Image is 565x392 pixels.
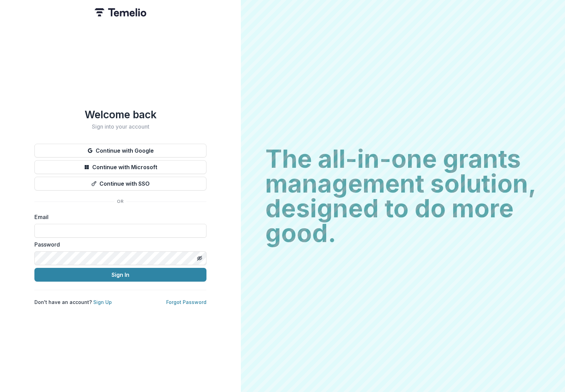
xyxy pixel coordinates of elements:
[34,160,206,174] button: Continue with Microsoft
[34,298,112,306] p: Don't have an account?
[34,213,202,221] label: Email
[34,177,206,190] button: Continue with SSO
[34,123,206,130] h2: Sign into your account
[166,299,206,305] a: Forgot Password
[95,8,146,17] img: Temelio
[194,253,205,264] button: Toggle password visibility
[34,144,206,157] button: Continue with Google
[34,240,202,249] label: Password
[34,268,206,282] button: Sign In
[34,108,206,121] h1: Welcome back
[93,299,112,305] a: Sign Up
